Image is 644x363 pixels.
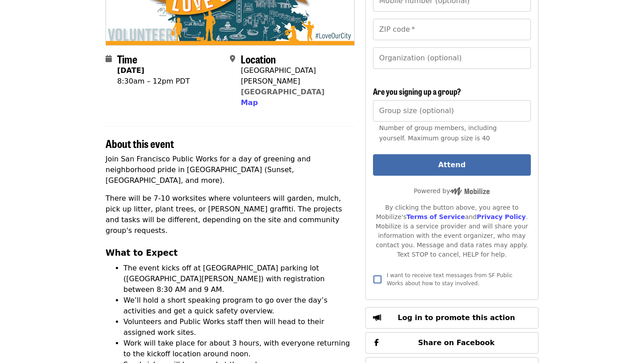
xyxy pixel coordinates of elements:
[365,332,538,354] button: Share on Facebook
[241,97,258,108] button: Map
[373,85,461,97] span: Are you signing up a group?
[123,338,355,359] li: Work will take place for about 3 hours, with everyone returning to the kickoff location around noon.
[117,51,137,67] span: Time
[373,19,531,40] input: ZIP code
[373,203,531,259] div: By clicking the button above, you agree to Mobilize's and . Mobilize is a service provider and wi...
[414,187,490,194] span: Powered by
[477,213,526,220] a: Privacy Policy
[387,272,513,287] span: I want to receive text messages from SF Public Works about how to stay involved.
[241,51,276,67] span: Location
[106,55,112,63] i: calendar icon
[117,76,190,87] div: 8:30am – 12pm PDT
[398,313,515,322] span: Log in to promote this action
[373,47,531,69] input: Organization (optional)
[117,66,144,75] strong: [DATE]
[373,100,531,122] input: [object Object]
[373,154,531,176] button: Attend
[106,135,174,151] span: About this event
[450,187,490,195] img: Powered by Mobilize
[365,307,538,329] button: Log in to promote this action
[241,88,324,96] a: [GEOGRAPHIC_DATA]
[123,263,355,295] li: The event kicks off at [GEOGRAPHIC_DATA] parking lot ([GEOGRAPHIC_DATA][PERSON_NAME]) with regist...
[106,154,355,186] p: Join San Francisco Public Works for a day of greening and neighborhood pride in [GEOGRAPHIC_DATA]...
[418,338,495,347] span: Share on Facebook
[241,98,258,107] span: Map
[230,55,235,63] i: map-marker-alt icon
[123,317,355,338] li: Volunteers and Public Works staff then will head to their assigned work sites.
[241,65,347,87] div: [GEOGRAPHIC_DATA][PERSON_NAME]
[379,124,497,142] span: Number of group members, including yourself. Maximum group size is 40
[407,213,465,220] a: Terms of Service
[106,193,355,236] p: There will be 7-10 worksites where volunteers will garden, mulch, pick up litter, plant trees, or...
[123,295,355,317] li: We’ll hold a short speaking program to go over the day’s activities and get a quick safety overview.
[106,247,355,259] h3: What to Expect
